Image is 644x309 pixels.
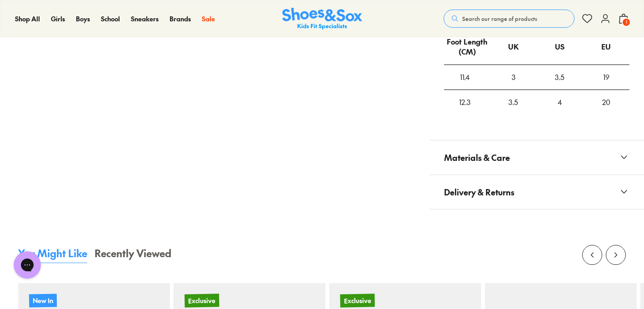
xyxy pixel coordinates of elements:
span: School [101,14,120,23]
span: Search our range of products [462,15,537,23]
a: Shoes & Sox [282,8,362,30]
button: 1 [618,9,629,29]
a: Shop All [15,14,40,24]
p: New In [29,294,57,307]
div: 12.3 [444,90,486,115]
div: EU [601,35,611,59]
div: 19 [583,65,629,90]
button: Materials & Care [429,140,644,174]
div: 20 [583,90,629,115]
a: Boys [76,14,90,24]
a: Sale [202,14,215,24]
div: 11.4 [444,65,486,90]
span: Boys [76,14,90,23]
div: 3.5 [490,90,537,115]
iframe: Gorgias live chat messenger [9,248,45,282]
button: Delivery & Returns [429,175,644,209]
img: SNS_Logo_Responsive.svg [282,8,362,30]
span: Shop All [15,14,40,23]
span: Sneakers [131,14,159,23]
div: 3 [490,65,537,90]
span: Girls [51,14,65,23]
div: Foot Length (CM) [444,30,490,64]
a: Brands [170,14,191,24]
button: Search our range of products [444,10,574,28]
span: Sale [202,14,215,23]
div: 3.5 [537,65,583,90]
span: Brands [170,14,191,23]
p: Exclusive [340,294,374,307]
div: UK [508,35,519,59]
a: Girls [51,14,65,24]
button: Recently Viewed [95,246,171,263]
div: 4 [537,90,583,115]
span: Materials & Care [444,144,510,171]
span: Delivery & Returns [444,179,514,205]
a: School [101,14,120,24]
span: 1 [622,18,631,27]
button: You Might Like [18,246,87,263]
a: Sneakers [131,14,159,24]
div: US [555,35,564,59]
p: Exclusive [185,294,219,307]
